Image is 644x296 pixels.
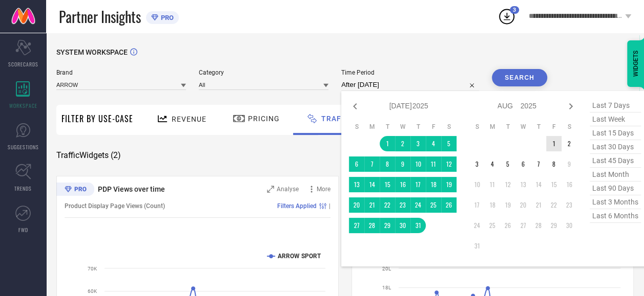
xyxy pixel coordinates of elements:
[88,288,97,294] text: 60K
[8,143,39,151] span: SUGGESTIONS
[248,115,280,123] span: Pricing
[395,136,410,151] td: Wed Jul 02 2025
[469,123,485,131] th: Sunday
[382,266,391,271] text: 20L
[500,156,515,172] td: Tue Aug 05 2025
[426,156,441,172] td: Fri Jul 11 2025
[590,209,641,223] span: last 6 months
[531,123,546,131] th: Thursday
[18,226,28,234] span: FWD
[562,218,577,233] td: Sat Aug 30 2025
[500,197,515,213] td: Tue Aug 19 2025
[267,186,274,193] svg: Zoom
[395,177,410,192] td: Wed Jul 16 2025
[395,123,410,131] th: Wednesday
[590,181,641,195] span: last 90 days
[441,177,456,192] td: Sat Jul 19 2025
[492,69,547,86] button: Search
[380,197,395,213] td: Tue Jul 22 2025
[485,218,500,233] td: Mon Aug 25 2025
[277,186,299,193] span: Analyse
[590,126,641,140] span: last 15 days
[278,253,321,260] text: ARROW SPORT
[410,177,426,192] td: Thu Jul 17 2025
[500,218,515,233] td: Tue Aug 26 2025
[565,100,577,112] div: Next month
[531,197,546,213] td: Thu Aug 21 2025
[410,156,426,172] td: Thu Jul 10 2025
[364,177,380,192] td: Mon Jul 14 2025
[364,156,380,172] td: Mon Jul 07 2025
[515,197,531,213] td: Wed Aug 20 2025
[515,156,531,172] td: Wed Aug 06 2025
[441,123,456,131] th: Saturday
[546,123,562,131] th: Friday
[426,136,441,151] td: Fri Jul 04 2025
[380,136,395,151] td: Tue Jul 01 2025
[485,156,500,172] td: Mon Aug 04 2025
[349,197,364,213] td: Sun Jul 20 2025
[590,140,641,154] span: last 30 days
[590,99,641,112] span: last 7 days
[410,197,426,213] td: Thu Jul 24 2025
[485,197,500,213] td: Mon Aug 18 2025
[158,14,174,21] span: PRO
[485,123,500,131] th: Monday
[469,177,485,192] td: Sun Aug 10 2025
[410,136,426,151] td: Thu Jul 03 2025
[515,218,531,233] td: Wed Aug 27 2025
[98,185,165,193] span: PDP Views over time
[410,123,426,131] th: Thursday
[562,156,577,172] td: Sat Aug 09 2025
[426,197,441,213] td: Fri Jul 25 2025
[441,156,456,172] td: Sat Jul 12 2025
[380,218,395,233] td: Tue Jul 29 2025
[546,218,562,233] td: Fri Aug 29 2025
[380,156,395,172] td: Tue Jul 08 2025
[61,112,133,125] span: Filter By Use-Case
[497,7,516,26] div: Open download list
[515,123,531,131] th: Wednesday
[349,123,364,131] th: Sunday
[500,123,515,131] th: Tuesday
[56,48,128,56] span: SYSTEM WORKSPACE
[546,177,562,192] td: Fri Aug 15 2025
[8,60,38,68] span: SCORECARDS
[341,69,479,76] span: Time Period
[469,156,485,172] td: Sun Aug 03 2025
[513,7,516,13] span: 3
[469,218,485,233] td: Sun Aug 24 2025
[546,197,562,213] td: Fri Aug 22 2025
[590,112,641,126] span: last week
[199,69,328,76] span: Category
[546,156,562,172] td: Fri Aug 08 2025
[485,177,500,192] td: Mon Aug 11 2025
[341,79,479,91] input: Select time period
[380,177,395,192] td: Tue Jul 15 2025
[349,100,361,112] div: Previous month
[426,177,441,192] td: Fri Jul 18 2025
[531,177,546,192] td: Thu Aug 14 2025
[531,218,546,233] td: Thu Aug 28 2025
[56,183,94,198] div: Premium
[410,218,426,233] td: Thu Jul 31 2025
[9,102,37,109] span: WORKSPACE
[88,266,97,271] text: 70K
[441,136,456,151] td: Sat Jul 05 2025
[277,202,317,210] span: Filters Applied
[56,69,186,76] span: Brand
[562,123,577,131] th: Saturday
[590,168,641,181] span: last month
[515,177,531,192] td: Wed Aug 13 2025
[469,197,485,213] td: Sun Aug 17 2025
[395,218,410,233] td: Wed Jul 30 2025
[382,285,391,290] text: 18L
[349,156,364,172] td: Sun Jul 06 2025
[317,186,330,193] span: More
[441,197,456,213] td: Sat Jul 26 2025
[349,218,364,233] td: Sun Jul 27 2025
[172,115,206,123] span: Revenue
[329,202,330,210] span: |
[65,202,165,210] span: Product Display Page Views (Count)
[364,123,380,131] th: Monday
